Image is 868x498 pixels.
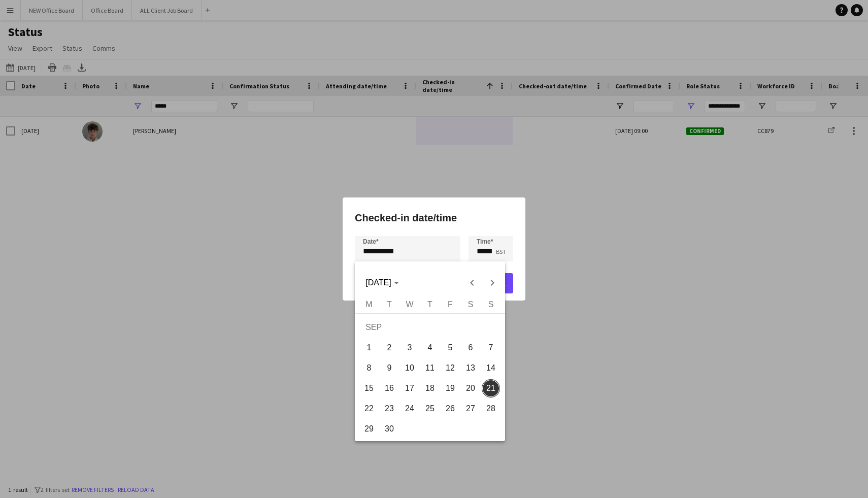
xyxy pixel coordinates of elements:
span: W [406,300,413,309]
span: 27 [461,400,480,418]
span: 29 [360,420,378,438]
span: 6 [461,339,480,357]
span: 23 [380,400,398,418]
button: Next month [482,273,503,293]
span: 12 [441,359,459,377]
span: 17 [400,379,419,397]
button: 01-09-2025 [359,338,379,358]
button: 13-09-2025 [460,358,481,378]
td: SEP [359,317,501,338]
span: 4 [421,339,439,357]
button: 15-09-2025 [359,378,379,399]
button: 28-09-2025 [481,399,501,419]
button: 29-09-2025 [359,419,379,439]
span: 25 [421,400,439,418]
span: 13 [461,359,480,377]
span: S [468,300,474,309]
span: 9 [380,359,398,377]
button: Previous month [462,273,482,293]
span: 3 [400,339,419,357]
button: 23-09-2025 [379,399,399,419]
span: 7 [482,339,500,357]
span: T [427,300,432,309]
button: 08-09-2025 [359,358,379,378]
button: 20-09-2025 [460,378,481,399]
button: 16-09-2025 [379,378,399,399]
span: F [448,300,453,309]
button: 17-09-2025 [399,378,420,399]
span: 16 [380,379,398,397]
button: 09-09-2025 [379,358,399,378]
span: 5 [441,339,459,357]
span: T [387,300,392,309]
span: 24 [400,400,419,418]
button: 19-09-2025 [440,378,460,399]
button: 07-09-2025 [481,338,501,358]
span: 2 [380,339,398,357]
span: 14 [482,359,500,377]
span: 19 [441,379,459,397]
span: 20 [461,379,480,397]
button: 04-09-2025 [420,338,440,358]
button: 05-09-2025 [440,338,460,358]
span: 28 [482,400,500,418]
span: [DATE] [365,278,391,287]
button: 14-09-2025 [481,358,501,378]
span: 21 [482,379,500,397]
span: 22 [360,400,378,418]
span: 30 [380,420,398,438]
button: 30-09-2025 [379,419,399,439]
span: 15 [360,379,378,397]
span: 11 [421,359,439,377]
button: 10-09-2025 [399,358,420,378]
span: 26 [441,400,459,418]
button: 03-09-2025 [399,338,420,358]
button: 21-09-2025 [481,378,501,399]
span: 10 [400,359,419,377]
button: 11-09-2025 [420,358,440,378]
span: 8 [360,359,378,377]
button: 06-09-2025 [460,338,481,358]
span: 1 [360,339,378,357]
button: Choose month and year [361,274,403,292]
button: 02-09-2025 [379,338,399,358]
button: 18-09-2025 [420,378,440,399]
span: 18 [421,379,439,397]
button: 12-09-2025 [440,358,460,378]
span: M [365,300,372,309]
span: S [488,300,494,309]
button: 24-09-2025 [399,399,420,419]
button: 25-09-2025 [420,399,440,419]
button: 26-09-2025 [440,399,460,419]
button: 27-09-2025 [460,399,481,419]
button: 22-09-2025 [359,399,379,419]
